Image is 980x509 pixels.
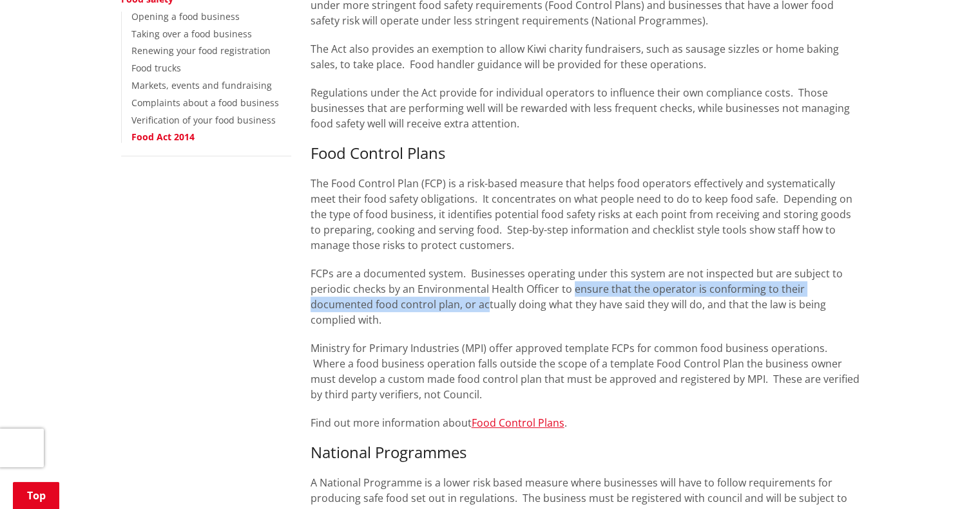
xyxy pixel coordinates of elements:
[311,144,860,163] h3: Food Control Plans
[131,79,272,91] a: Markets, events and fundraising
[131,62,181,74] a: Food trucks
[13,482,59,509] a: Top
[311,85,860,131] p: Regulations under the Act provide for individual operators to influence their own compliance cost...
[131,10,240,23] a: Opening a food business
[131,44,271,57] a: Renewing your food registration
[472,416,564,430] a: Food Control Plans
[311,176,860,253] p: The Food Control Plan (FCP) is a risk-based measure that helps food operators effectively and sys...
[921,455,967,501] iframe: Messenger Launcher
[131,114,276,126] a: Verification of your food business
[131,28,252,40] a: Taking over a food business
[311,443,860,462] h3: National Programmes
[311,340,860,402] p: Ministry for Primary Industries (MPI) offer approved template FCPs for common food business opera...
[311,266,860,328] p: FCPs are a documented system. Businesses operating under this system are not inspected but are su...
[131,97,279,109] a: Complaints about a food business
[131,131,195,143] a: Food Act 2014
[311,415,860,430] p: Find out more information about .
[311,41,860,72] p: The Act also provides an exemption to allow Kiwi charity fundraisers, such as sausage sizzles or ...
